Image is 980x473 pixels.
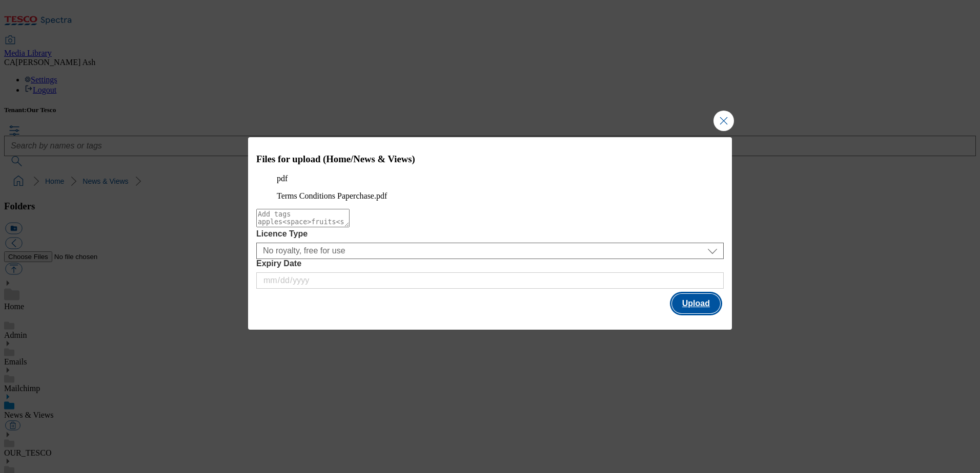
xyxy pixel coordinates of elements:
button: Upload [672,294,720,313]
figcaption: Terms Conditions Paperchase.pdf [277,191,703,201]
button: Close Modal [713,111,734,131]
div: Modal [248,137,732,330]
label: Licence Type [256,229,724,239]
h3: Files for upload (Home/News & Views) [256,154,724,165]
label: Expiry Date [256,259,724,268]
p: pdf [277,174,703,183]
